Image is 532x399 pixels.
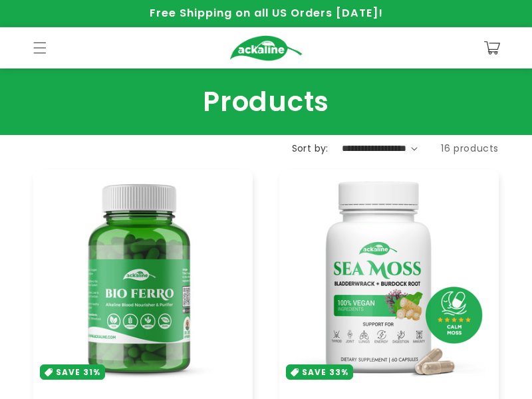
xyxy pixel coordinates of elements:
[229,35,303,61] img: Ackaline
[25,33,55,63] summary: Menu
[441,142,499,155] span: 16 products
[150,5,383,21] span: Free Shipping on all US Orders [DATE]!
[33,85,499,118] h1: Products
[292,142,329,155] label: Sort by:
